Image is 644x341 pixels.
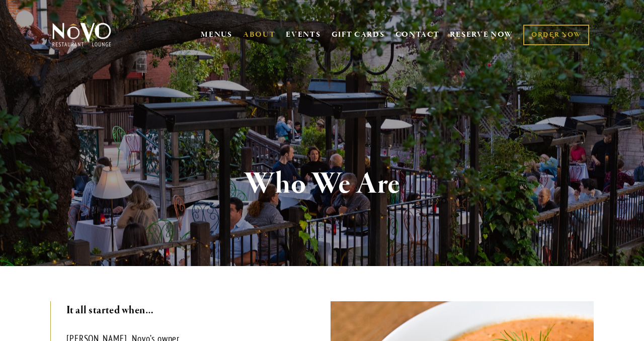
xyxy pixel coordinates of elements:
img: Novo Restaurant &amp; Lounge [50,22,113,47]
a: GIFT CARDS [332,25,385,44]
a: MENUS [201,30,232,40]
a: ORDER NOW [523,25,589,45]
a: EVENTS [286,30,320,40]
strong: It all started when… [66,303,154,317]
strong: Who We Are [244,165,400,203]
a: ABOUT [243,30,276,40]
a: CONTACT [395,25,440,44]
a: RESERVE NOW [450,25,513,44]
